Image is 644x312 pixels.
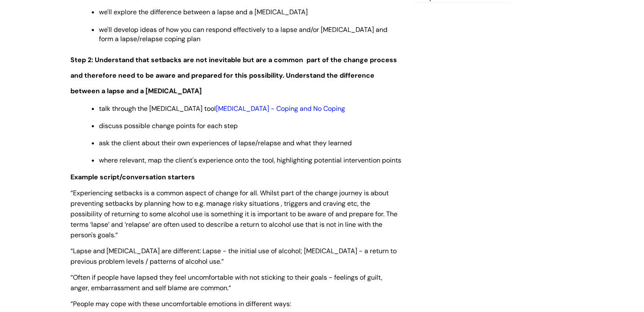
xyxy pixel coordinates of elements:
[99,139,352,147] span: ask the client about their own experiences of lapse/relapse and what they learned
[70,273,382,292] span: “Often if people have lapsed they feel uncomfortable with not sticking to their goals - feelings ...
[70,299,291,308] span: “People may cope with these uncomfortable emotions in different ways:
[99,8,308,16] span: we'll explore the difference between a lapse and a [MEDICAL_DATA]
[70,55,397,96] span: Step 2: Understand that setbacks are not inevitable but are a common part of the change process a...
[99,121,238,130] span: discuss possible change points for each step
[70,189,397,239] span: “Experiencing setbacks is a common aspect of change for all. Whilst part of the change journey is...
[70,246,397,266] span: “Lapse and [MEDICAL_DATA] are different: Lapse - the initial use of alcohol; [MEDICAL_DATA] - a r...
[99,156,401,165] span: where relevant, map the client's experience onto the tool, highlighting potential intervention po...
[99,25,387,43] span: we'll develop ideas of how you can respond effectively to a lapse and/or [MEDICAL_DATA] and form ...
[70,173,195,181] strong: Example script/conversation starters
[216,104,345,113] a: [MEDICAL_DATA] - Coping and No Coping
[99,104,345,113] span: talk through the [MEDICAL_DATA] tool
